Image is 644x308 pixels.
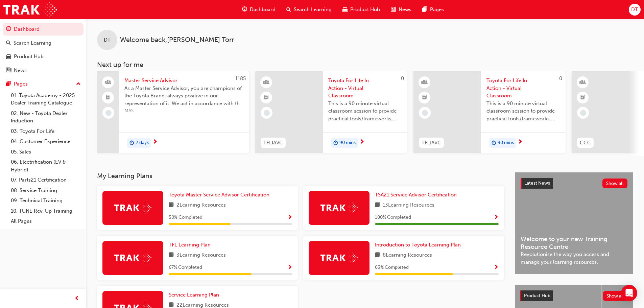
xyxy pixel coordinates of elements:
[294,6,332,14] span: Search Learning
[385,3,417,17] a: news-iconNews
[580,110,586,116] span: learningRecordVerb_NONE-icon
[559,75,562,81] span: 0
[8,126,84,137] a: 03. Toyota For Life
[286,5,291,14] span: search-icon
[287,265,292,271] span: Show Progress
[375,192,457,198] span: TSA21 Service Advisor Certification
[8,175,84,185] a: 07. Parts21 Certification
[169,242,211,248] span: TFL Learning Plan
[3,78,84,90] button: Pages
[359,139,364,145] span: next-icon
[520,290,628,301] a: Product HubShow all
[86,61,644,69] h3: Next up for me
[6,26,11,32] span: guage-icon
[391,5,396,14] span: news-icon
[422,139,441,147] span: TFLIAVC
[486,77,560,100] span: Toyota For Life In Action - Virtual Classroom
[169,241,213,249] a: TFL Learning Plan
[375,264,409,271] span: 63 % Completed
[515,172,633,274] a: Latest NewsShow allWelcome to your new Training Resource CentreRevolutionise the way you access a...
[6,40,11,46] span: search-icon
[3,37,84,49] a: Search Learning
[375,241,463,249] a: Introduction to Toyota Learning Plan
[486,100,560,123] span: This is a 90 minute virtual classroom session to provide practical tools/frameworks, behaviours a...
[106,93,111,102] span: booktick-icon
[169,251,174,260] span: book-icon
[494,215,499,221] span: Show Progress
[6,68,11,74] span: news-icon
[76,80,81,89] span: up-icon
[114,203,151,213] img: Trak
[375,214,411,221] span: 100 % Completed
[375,191,459,199] a: TSA21 Service Advisor Certification
[320,203,358,213] img: Trak
[8,216,84,227] a: All Pages
[120,36,234,44] span: Welcome back , [PERSON_NAME] Torr
[124,107,244,115] span: MAS
[320,253,358,263] img: Trak
[237,3,281,17] a: guage-iconDashboard
[3,64,84,77] a: News
[521,235,627,251] span: Welcome to your new Training Resource Centre
[602,179,628,188] button: Show all
[8,157,84,175] a: 06. Electrification (EV & Hybrid)
[498,139,514,147] span: 90 mins
[350,6,380,14] span: Product Hub
[264,78,269,87] span: learningResourceType_INSTRUCTOR_LED-icon
[430,6,444,14] span: Pages
[328,77,402,100] span: Toyota For Life In Action - Virtual Classroom
[328,100,402,123] span: This is a 90 minute virtual classroom session to provide practical tools/frameworks, behaviours a...
[104,36,111,44] span: DT
[281,3,337,17] a: search-iconSearch Learning
[521,251,627,266] span: Revolutionise the way you access and manage your learning resources.
[342,5,348,14] span: car-icon
[287,263,292,272] button: Show Progress
[524,293,550,299] span: Product Hub
[375,201,380,210] span: book-icon
[3,22,84,78] button: DashboardSearch LearningProduct HubNews
[169,191,272,199] a: Toyota Master Service Advisor Certification
[580,78,585,87] span: learningResourceType_INSTRUCTOR_LED-icon
[169,214,202,221] span: 50 % Completed
[399,6,411,14] span: News
[124,85,244,108] span: As a Master Service Advisor, you are champions of the Toyota Brand, always positive in our repres...
[339,139,356,147] span: 90 mins
[6,81,11,87] span: pages-icon
[169,292,219,298] span: Service Learning Plan
[413,71,566,153] a: 0TFLIAVCToyota For Life In Action - Virtual ClassroomThis is a 90 minute virtual classroom sessio...
[422,5,427,14] span: pages-icon
[422,93,427,102] span: booktick-icon
[235,75,246,81] span: 1185
[333,139,338,147] span: duration-icon
[521,178,627,189] a: Latest NewsShow all
[74,294,79,303] span: prev-icon
[8,206,84,216] a: 10. TUNE Rev-Up Training
[97,71,249,153] a: 1185Master Service AdvisorAs a Master Service Advisor, you are champions of the Toyota Brand, alw...
[136,139,149,147] span: 2 days
[518,139,523,145] span: next-icon
[14,67,27,74] div: News
[152,139,158,145] span: next-icon
[494,263,499,272] button: Show Progress
[3,23,84,35] a: Dashboard
[524,180,550,186] span: Latest News
[580,139,591,147] span: CCC
[494,265,499,271] span: Show Progress
[375,242,461,248] span: Introduction to Toyota Learning Plan
[14,39,51,47] div: Search Learning
[255,71,407,153] a: 0TFLIAVCToyota For Life In Action - Virtual ClassroomThis is a 90 minute virtual classroom sessio...
[14,53,44,61] div: Product Hub
[114,253,151,263] img: Trak
[105,110,112,116] span: learningRecordVerb_NONE-icon
[8,136,84,147] a: 04. Customer Experience
[8,195,84,206] a: 09. Technical Training
[169,201,174,210] span: book-icon
[417,3,449,17] a: pages-iconPages
[580,93,585,102] span: booktick-icon
[169,264,202,271] span: 67 % Completed
[264,93,269,102] span: booktick-icon
[8,185,84,196] a: 08. Service Training
[337,3,385,17] a: car-iconProduct Hub
[169,192,269,198] span: Toyota Master Service Advisor Certification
